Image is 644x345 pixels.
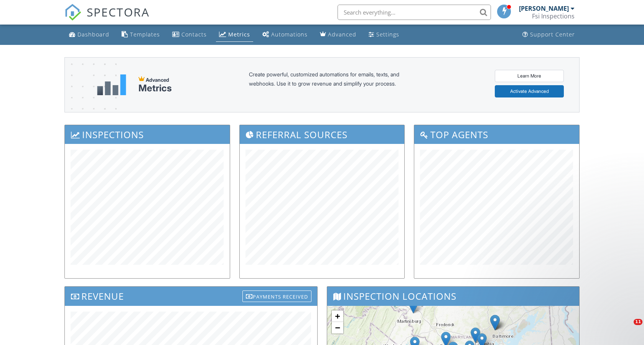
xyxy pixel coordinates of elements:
[519,5,569,12] div: [PERSON_NAME]
[242,289,311,301] a: Payments Received
[332,322,343,333] a: Zoom out
[495,70,564,82] a: Learn More
[65,287,317,305] h3: Revenue
[65,125,230,144] h3: Inspections
[327,287,580,305] h3: Inspection Locations
[332,310,343,322] a: Zoom in
[181,31,207,38] div: Contacts
[97,74,126,95] img: metrics-aadfce2e17a16c02574e7fc40e4d6b8174baaf19895a402c862ea781aae8ef5b.svg
[242,291,311,302] div: Payments Received
[618,319,636,337] iframe: Intercom live chat
[366,28,402,42] a: Settings
[532,12,575,20] div: Fsi Inspections
[271,31,308,38] div: Automations
[240,125,405,144] h3: Referral Sources
[328,31,356,38] div: Advanced
[130,31,160,38] div: Templates
[138,83,172,94] div: Metrics
[169,28,210,42] a: Contacts
[146,77,169,83] span: Advanced
[65,58,117,142] img: advanced-banner-bg-f6ff0eecfa0ee76150a1dea9fec4b49f333892f74bc19f1b897a312d7a1b2ff3.png
[634,319,642,325] span: 11
[119,28,163,42] a: Templates
[414,125,579,144] h3: Top Agents
[228,31,250,38] div: Metrics
[519,28,578,42] a: Support Center
[87,4,150,20] span: SPECTORA
[64,4,81,21] img: The Best Home Inspection Software - Spectora
[317,28,359,42] a: Advanced
[64,10,150,26] a: SPECTORA
[77,31,109,38] div: Dashboard
[376,31,399,38] div: Settings
[530,31,575,38] div: Support Center
[66,28,112,42] a: Dashboard
[338,5,491,20] input: Search everything...
[216,28,253,42] a: Metrics
[249,70,418,100] div: Create powerful, customized automations for emails, texts, and webhooks. Use it to grow revenue a...
[495,85,564,97] a: Activate Advanced
[259,28,311,42] a: Automations (Basic)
